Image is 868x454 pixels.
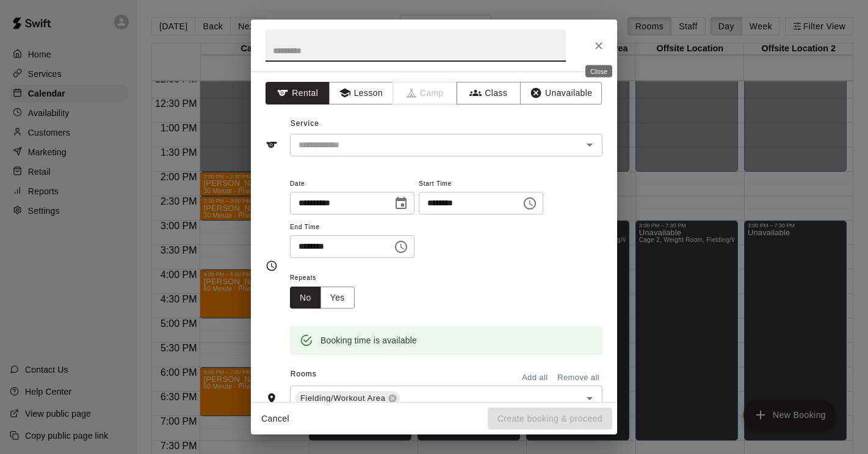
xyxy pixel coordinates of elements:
svg: Rooms [266,392,278,405]
button: Lesson [329,82,393,104]
button: Open [581,390,598,407]
button: Choose date, selected date is Aug 21, 2025 [389,191,413,216]
button: Add all [515,368,554,387]
div: Fielding/Workout Area [295,391,400,406]
button: Unavailable [520,82,602,104]
span: Rooms [291,370,317,378]
span: Repeats [290,270,364,287]
button: Class [457,82,521,104]
button: Rental [266,82,330,104]
span: Date [290,176,414,192]
button: Open [581,136,598,153]
div: Close [585,65,612,78]
button: Cancel [256,408,295,430]
span: Camps can only be created in the Services page [393,82,457,104]
div: outlined button group [290,287,355,309]
svg: Service [266,139,278,151]
svg: Timing [266,260,278,272]
button: Remove all [554,368,602,387]
span: Fielding/Workout Area [295,392,390,405]
button: No [290,287,321,309]
div: Booking time is available [320,329,417,351]
span: End Time [290,219,414,236]
button: Yes [320,287,355,309]
button: Choose time, selected time is 2:30 PM [389,235,413,259]
span: Service [291,119,319,128]
button: Choose time, selected time is 2:00 PM [518,191,542,216]
span: Start Time [419,176,543,192]
button: Close [588,35,610,57]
